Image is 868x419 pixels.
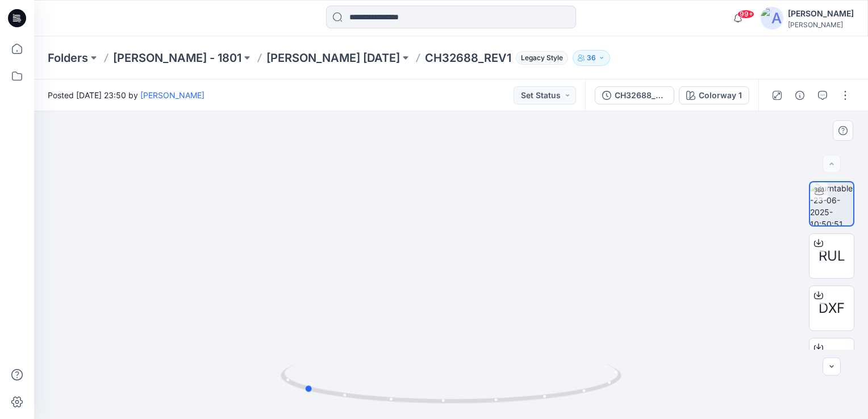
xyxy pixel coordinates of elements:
a: [PERSON_NAME] [140,90,205,100]
div: [PERSON_NAME] [788,20,854,29]
button: Details [791,86,809,104]
div: Colorway 1 [699,89,742,102]
span: Legacy Style [516,51,568,65]
span: Posted [DATE] 23:50 by [48,89,205,101]
img: turntable-23-06-2025-10:50:51 [810,182,853,225]
button: 36 [573,50,610,66]
a: [PERSON_NAME] [DATE] [266,50,400,66]
button: CH32688_REV1 [595,86,674,104]
span: 99+ [737,10,754,19]
a: [PERSON_NAME] - 1801 [113,50,241,66]
a: Folders [48,50,88,66]
button: Colorway 1 [679,86,749,104]
button: Legacy Style [511,50,568,66]
span: RUL [819,246,845,266]
p: CH32688_REV1 [425,50,511,66]
p: 36 [587,52,596,64]
img: avatar [761,7,783,30]
div: [PERSON_NAME] [788,7,854,20]
div: CH32688_REV1 [615,89,667,102]
span: DXF [819,298,845,319]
